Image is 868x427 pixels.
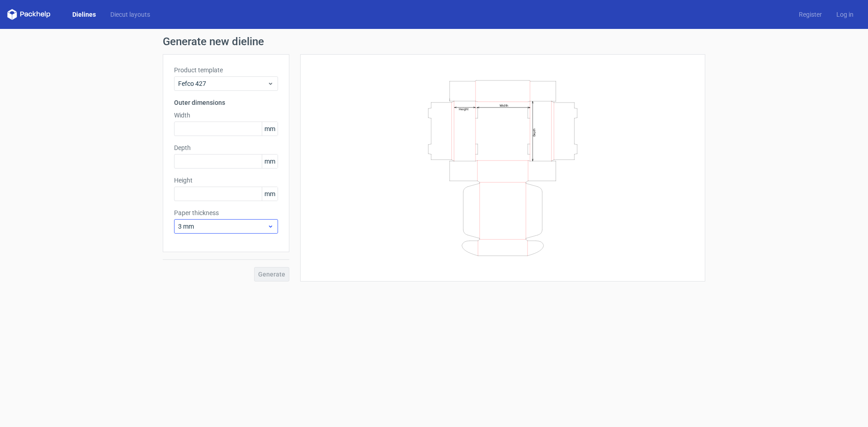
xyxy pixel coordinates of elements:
span: mm [262,122,278,136]
span: Fefco 427 [178,79,267,88]
h1: Generate new dieline [163,36,705,47]
label: Height [174,176,278,185]
span: mm [262,155,278,168]
label: Paper thickness [174,208,278,217]
text: Height [459,107,468,111]
label: Product template [174,66,278,75]
a: Register [792,10,829,19]
text: Depth [533,128,536,136]
a: Dielines [65,10,103,19]
label: Width [174,111,278,120]
span: 3 mm [178,222,267,231]
span: mm [262,187,278,201]
a: Log in [829,10,861,19]
text: Width [500,103,508,107]
h3: Outer dimensions [174,98,278,107]
label: Depth [174,143,278,152]
a: Diecut layouts [103,10,157,19]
